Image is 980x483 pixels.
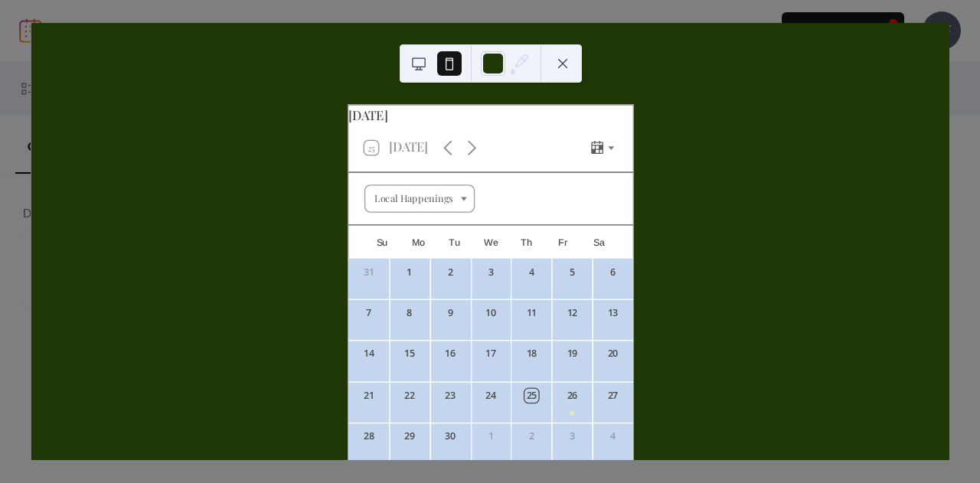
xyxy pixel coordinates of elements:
[483,429,498,444] div: 1
[361,306,376,321] div: 7
[508,226,544,258] div: Th
[483,389,498,403] div: 24
[483,306,498,321] div: 10
[524,429,538,444] div: 2
[605,348,619,362] div: 20
[361,429,376,444] div: 28
[443,306,457,321] div: 9
[564,348,579,362] div: 19
[361,265,376,279] div: 31
[524,306,538,321] div: 11
[443,429,457,444] div: 30
[564,265,579,279] div: 5
[605,429,619,444] div: 4
[524,348,538,362] div: 18
[402,348,416,362] div: 15
[348,105,633,124] div: [DATE]
[443,348,457,362] div: 16
[402,389,416,403] div: 22
[436,226,472,258] div: Tu
[472,226,508,258] div: We
[564,389,579,403] div: 26
[402,306,416,321] div: 8
[483,348,498,362] div: 17
[580,226,616,258] div: Sa
[524,265,538,279] div: 4
[400,226,436,258] div: Mo
[544,226,580,258] div: Fr
[443,265,457,279] div: 2
[605,265,619,279] div: 6
[605,306,619,321] div: 13
[564,306,579,321] div: 12
[524,389,538,403] div: 25
[443,389,457,403] div: 23
[361,389,376,403] div: 21
[364,226,400,258] div: Su
[483,265,498,279] div: 3
[605,389,619,403] div: 27
[402,265,416,279] div: 1
[564,429,579,444] div: 3
[402,429,416,444] div: 29
[361,348,376,362] div: 14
